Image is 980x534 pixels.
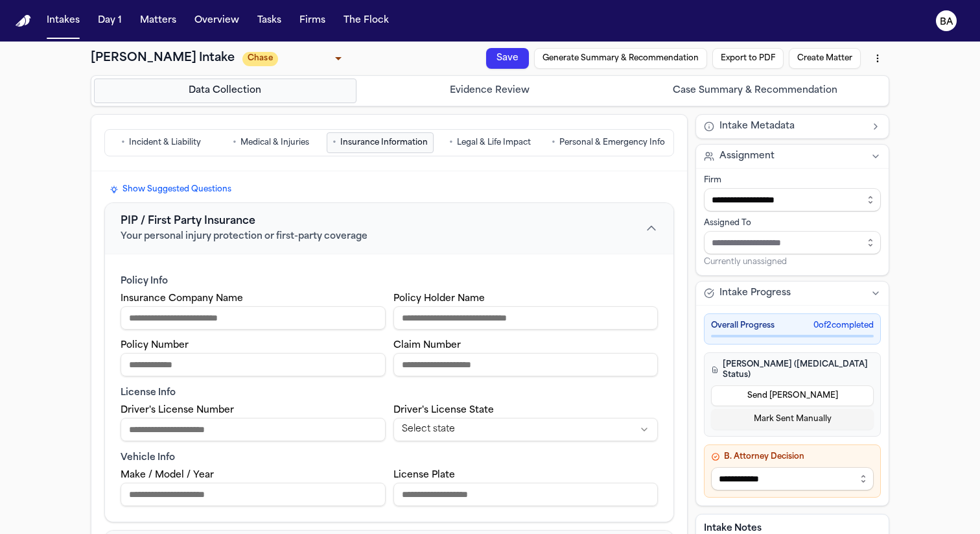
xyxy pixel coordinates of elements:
div: Vehicle Info [121,452,658,465]
span: • [552,136,555,149]
input: Vehicle make model year [121,483,386,506]
input: PIP claim number [393,353,659,376]
label: Make / Model / Year [121,470,214,480]
div: Policy Info [121,275,658,288]
a: Home [16,15,31,27]
h4: [PERSON_NAME] ([MEDICAL_DATA] Status) [711,359,874,380]
span: Your personal injury protection or first-party coverage [121,230,367,243]
button: Create Matter [789,48,861,69]
button: Intakes [41,9,85,32]
div: Firm [704,175,881,186]
label: Driver's License Number [121,406,234,415]
span: Intake Metadata [719,120,795,133]
button: Export to PDF [712,48,784,69]
button: Go to Medical & Injuries [217,132,324,153]
button: Go to Incident & Liability [108,132,215,153]
div: Update intake status [242,49,346,67]
label: Policy Number [121,341,189,350]
span: Incident & Liability [129,138,201,148]
button: Show Suggested Questions [104,182,237,197]
span: • [233,136,237,149]
button: Day 1 [93,9,127,32]
button: Matters [135,9,181,32]
button: Firms [294,9,331,32]
span: • [121,136,125,149]
button: Send [PERSON_NAME] [711,385,874,406]
img: Finch Logo [16,15,31,27]
button: Mark Sent Manually [711,409,874,430]
input: PIP insurance company [121,306,386,330]
div: License Info [121,387,658,400]
button: Go to Legal & Life Impact [436,132,543,153]
button: Intake Metadata [696,115,889,138]
input: Vehicle license plate [393,483,659,506]
span: PIP / First Party Insurance [121,213,255,229]
span: Currently unassigned [704,257,787,267]
span: Insurance Information [340,138,428,148]
button: Tasks [252,9,286,32]
button: Go to Case Summary & Recommendation step [624,79,886,103]
button: Overview [189,9,244,32]
label: Insurance Company Name [121,294,243,304]
input: PIP policy number [121,353,386,376]
input: Select firm [704,188,881,212]
h4: B. Attorney Decision [711,452,874,462]
span: 0 of 2 completed [813,321,874,331]
button: Go to Personal & Emergency Info [546,132,671,153]
label: Claim Number [393,341,461,350]
label: Driver's License State [393,406,494,415]
span: Chase [242,52,278,66]
input: PIP policy holder name [393,306,659,330]
button: Go to Insurance Information [327,132,434,153]
span: Legal & Life Impact [457,138,531,148]
button: Go to Evidence Review step [359,79,622,103]
label: Policy Holder Name [393,294,485,304]
div: Assigned To [704,218,881,228]
button: Save [486,48,529,69]
button: State select [393,418,659,441]
label: License Plate [393,470,455,480]
span: Personal & Emergency Info [559,138,665,148]
button: Assignment [696,145,889,168]
button: Go to Data Collection step [94,79,356,103]
input: Driver's License Number [121,418,386,441]
button: Intake Progress [696,282,889,305]
span: Intake Progress [719,287,791,300]
span: Overall Progress [711,321,775,331]
span: Assignment [719,150,775,163]
input: Assign to staff member [704,231,881,254]
h1: [PERSON_NAME] Intake [91,49,235,67]
button: More actions [866,47,889,70]
span: Medical & Injuries [240,138,309,148]
button: Generate Summary & Recommendation [534,48,707,69]
span: • [332,136,336,149]
nav: Intake steps [94,79,886,103]
button: The Flock [338,9,394,32]
span: • [449,136,453,149]
button: PIP / First Party InsuranceYour personal injury protection or first-party coverage [105,203,673,254]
